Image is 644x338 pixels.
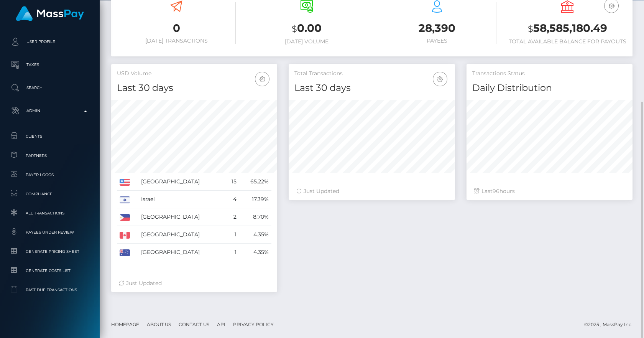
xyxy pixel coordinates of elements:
img: PH.png [120,214,130,221]
h4: Last 30 days [294,81,449,95]
p: Search [9,82,91,94]
a: Generate Pricing Sheet [6,243,94,260]
span: Partners [9,151,91,160]
img: US.png [120,179,130,186]
h3: 0.00 [247,21,366,36]
h5: USD Volume [117,70,271,77]
a: Clients [6,128,94,145]
span: Payees under Review [9,228,91,237]
a: Partners [6,147,94,164]
a: User Profile [6,32,94,51]
a: Taxes [6,55,94,74]
a: Search [6,78,94,97]
td: [GEOGRAPHIC_DATA] [138,173,225,191]
h3: 0 [117,21,236,36]
h4: Last 30 days [117,81,271,95]
td: 1 [225,244,239,261]
td: 17.39% [239,191,271,208]
div: Just Updated [296,187,447,195]
small: $ [292,23,297,34]
span: Compliance [9,190,91,198]
small: $ [528,23,533,34]
a: Past Due Transactions [6,282,94,298]
img: AU.png [120,249,130,256]
p: Admin [9,105,91,117]
span: Generate Pricing Sheet [9,247,91,256]
span: All Transactions [9,209,91,218]
span: 96 [493,188,499,195]
a: Privacy Policy [230,318,277,330]
a: Payees under Review [6,224,94,241]
span: Clients [9,132,91,141]
span: Past Due Transactions [9,285,91,294]
h6: [DATE] Transactions [117,38,236,44]
p: Taxes [9,59,91,71]
a: Admin [6,101,94,120]
td: [GEOGRAPHIC_DATA] [138,226,225,244]
h6: Total Available Balance for Payouts [508,38,627,45]
img: MassPay Logo [16,6,84,21]
td: 15 [225,173,239,191]
div: Last hours [474,187,625,195]
td: 8.70% [239,208,271,226]
h4: Daily Distribution [472,81,627,95]
td: Israel [138,191,225,208]
td: [GEOGRAPHIC_DATA] [138,208,225,226]
a: Compliance [6,186,94,202]
a: About Us [144,318,174,330]
p: User Profile [9,36,91,48]
td: 65.22% [239,173,271,191]
a: API [214,318,228,330]
td: [GEOGRAPHIC_DATA] [138,244,225,261]
h3: 58,585,180.49 [508,21,627,36]
td: 2 [225,208,239,226]
td: 4 [225,191,239,208]
td: 1 [225,226,239,244]
h5: Total Transactions [294,70,449,77]
div: Just Updated [119,279,269,287]
span: Generate Costs List [9,266,91,275]
a: Generate Costs List [6,262,94,279]
td: 4.35% [239,226,271,244]
h6: [DATE] Volume [247,38,366,45]
a: Payer Logos [6,167,94,183]
h5: Transactions Status [472,70,627,77]
span: Payer Logos [9,170,91,179]
a: Homepage [108,318,142,330]
a: Contact Us [176,318,212,330]
img: IL.png [120,196,130,203]
h3: 28,390 [378,21,496,36]
img: CA.png [120,232,130,239]
a: All Transactions [6,205,94,221]
div: © 2025 , MassPay Inc. [584,320,638,329]
h6: Payees [378,38,496,44]
td: 4.35% [239,244,271,261]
